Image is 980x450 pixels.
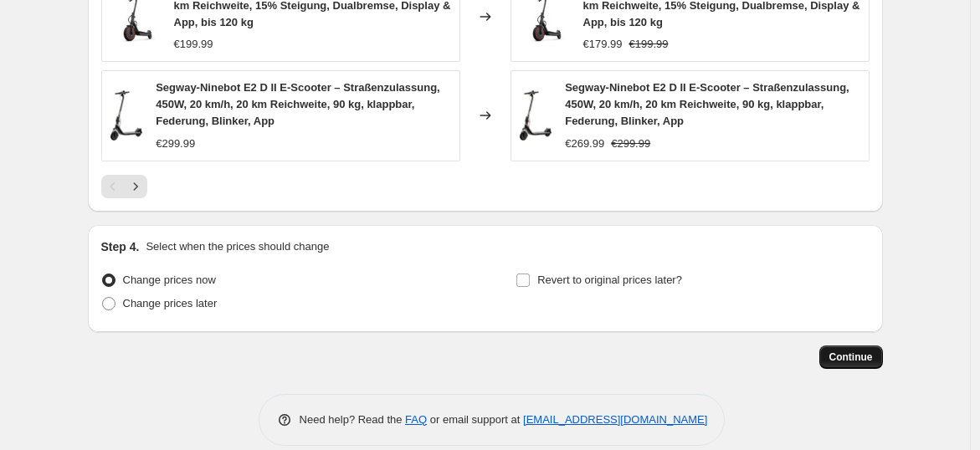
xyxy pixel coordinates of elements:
div: €179.99 [583,36,623,53]
button: Continue [819,345,883,369]
button: Next [124,175,147,198]
a: [EMAIL_ADDRESS][DOMAIN_NAME] [523,413,707,426]
p: Select when the prices should change [146,238,329,255]
strike: €199.99 [629,36,669,53]
strike: €299.99 [611,136,650,152]
span: Change prices now [123,274,216,286]
span: Segway-Ninebot E2 D II E-Scooter – Straßenzulassung, 450W, 20 km/h, 20 km Reichweite, 90 kg, klap... [156,81,440,127]
div: €269.99 [565,136,604,152]
span: or email support at [427,413,523,426]
div: €199.99 [174,36,213,53]
span: Change prices later [123,297,218,309]
h2: Step 4. [101,238,140,255]
img: 5196Wr5B3rL_80x.jpg [110,90,143,141]
span: Need help? Read the [300,413,406,426]
div: €299.99 [156,136,195,152]
a: FAQ [405,413,427,426]
span: Segway-Ninebot E2 D II E-Scooter – Straßenzulassung, 450W, 20 km/h, 20 km Reichweite, 90 kg, klap... [565,81,849,127]
img: 5196Wr5B3rL_80x.jpg [520,90,552,141]
nav: Pagination [101,175,147,198]
span: Continue [829,350,873,364]
span: Revert to original prices later? [537,274,682,286]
